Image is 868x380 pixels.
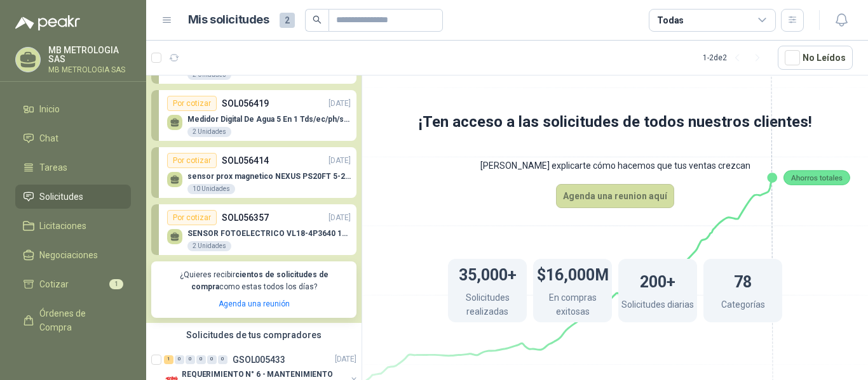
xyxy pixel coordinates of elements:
[219,299,290,308] a: Agenda una reunión
[159,269,349,293] p: ¿Quieres recibir como estas todos los días?
[222,96,269,110] p: SOL056419
[187,115,351,124] p: Medidor Digital De Agua 5 En 1 Tds/ec/ph/salinidad/temperatu
[39,190,83,204] span: Solicitudes
[621,298,694,315] p: Solicitudes diarias
[533,291,612,322] p: En compras exitosas
[721,298,765,315] p: Categorías
[187,184,235,194] div: 10 Unidades
[187,229,351,238] p: SENSOR FOTOELECTRICO VL18-4P3640 10-30
[329,98,351,110] p: [DATE]
[329,155,351,167] p: [DATE]
[280,13,295,28] span: 2
[39,277,69,291] span: Cotizar
[175,355,184,364] div: 0
[109,279,123,289] span: 1
[15,97,131,121] a: Inicio
[335,353,356,365] p: [DATE]
[15,243,131,267] a: Negociaciones
[778,46,853,70] button: No Leídos
[39,131,58,145] span: Chat
[151,147,356,198] a: Por cotizarSOL056414[DATE] sensor prox magnetico NEXUS PS20FT 5-24010 Unidades
[39,306,119,334] span: Órdenes de Compra
[15,214,131,238] a: Licitaciones
[48,46,131,63] p: MB METROLOGIA SAS
[15,301,131,339] a: Órdenes de Compra
[187,241,231,251] div: 2 Unidades
[39,219,86,233] span: Licitaciones
[151,204,356,255] a: Por cotizarSOL056357[DATE] SENSOR FOTOELECTRICO VL18-4P3640 10-302 Unidades
[222,211,269,225] p: SOL056357
[187,172,351,181] p: sensor prox magnetico NEXUS PS20FT 5-240
[556,184,674,208] button: Agenda una reunion aquí
[151,90,356,141] a: Por cotizarSOL056419[DATE] Medidor Digital De Agua 5 En 1 Tds/ec/ph/salinidad/temperatu2 Unidades
[196,355,206,364] div: 0
[15,272,131,296] a: Cotizar1
[734,266,752,294] h1: 78
[167,96,217,111] div: Por cotizar
[448,291,527,322] p: Solicitudes realizadas
[657,13,684,27] div: Todas
[222,154,269,167] p: SOL056414
[188,11,269,29] h1: Mis solicitudes
[313,15,322,24] span: search
[459,259,517,287] h1: 35,000+
[15,344,131,369] a: Remisiones
[39,248,98,262] span: Negociaciones
[167,210,217,225] div: Por cotizar
[187,127,231,137] div: 2 Unidades
[164,355,173,364] div: 1
[329,212,351,224] p: [DATE]
[48,66,131,74] p: MB METROLOGIA SAS
[207,355,217,364] div: 0
[39,102,60,116] span: Inicio
[537,259,609,287] h1: $16,000M
[218,355,227,364] div: 0
[167,153,217,168] div: Por cotizar
[233,355,285,364] p: GSOL005433
[186,355,195,364] div: 0
[640,266,675,294] h1: 200+
[15,126,131,150] a: Chat
[191,270,329,291] b: cientos de solicitudes de compra
[15,155,131,180] a: Tareas
[15,15,80,30] img: Logo peakr
[15,185,131,209] a: Solicitudes
[703,48,768,68] div: 1 - 2 de 2
[39,161,67,174] span: Tareas
[146,323,362,347] div: Solicitudes de tus compradores
[146,12,362,323] div: Por cotizarSOL056458[DATE] SENSOR FOTOELECTRICO VL18 4P3640 10 30 V2 UnidadesPor cotizarSOL056419...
